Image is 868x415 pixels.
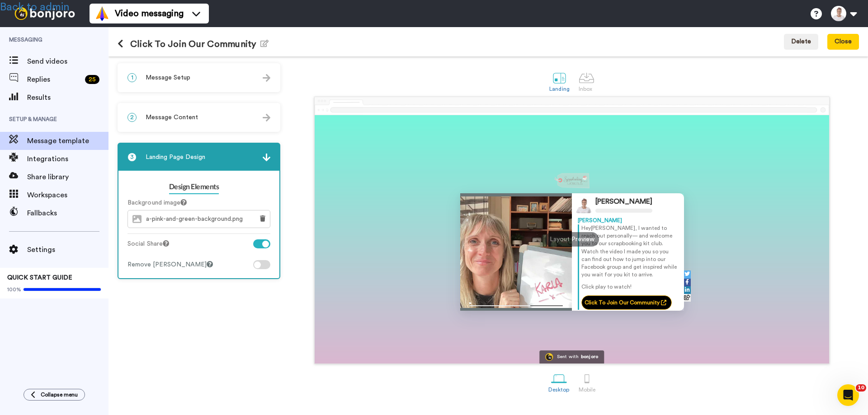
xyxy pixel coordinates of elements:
[27,172,108,182] span: Share library
[127,113,137,122] span: 2
[27,74,81,85] span: Replies
[27,244,108,255] span: Settings
[263,114,270,121] img: arrow.svg
[27,208,108,219] span: Fallbacks
[146,153,205,162] span: Landing Page Design
[544,366,574,397] a: Desktop
[27,56,108,67] span: Send videos
[7,275,72,281] span: QUICK START GUIDE
[127,153,137,162] span: 3
[574,366,600,397] a: Mobile
[545,65,574,97] a: Landing
[581,295,672,310] a: Click To Join Our Community
[118,103,280,132] div: 2Message Content
[127,239,169,249] label: Social Share
[27,135,108,146] span: Message template
[27,154,108,164] span: Integrations
[95,6,109,21] img: vm-color.svg
[115,7,184,20] span: Video messaging
[576,197,592,213] img: Profile Image
[827,34,859,50] button: Close
[263,74,270,82] img: arrow.svg
[595,197,652,206] div: [PERSON_NAME]
[146,215,247,223] span: a-pink-and-green-background.png
[118,39,269,49] h1: Click To Join Our Community
[579,387,595,393] div: Mobile
[554,173,590,189] img: acf34cd6-f2ab-4f5e-bab8-ca2361a201ed
[24,389,85,401] button: Collapse menu
[27,92,108,103] span: Results
[545,232,599,247] div: Layout Preview
[7,286,21,293] span: 100%
[579,86,594,92] div: Inbox
[460,298,572,311] img: player-controls-full.svg
[581,224,678,279] p: Hey [PERSON_NAME] , I wanted to reach out personally— and welcome you to our scrapbooking kit clu...
[85,75,99,84] div: 25
[557,354,579,359] div: Sent with
[784,34,818,50] button: Delete
[146,113,198,122] span: Message Content
[545,353,553,361] img: Bonjoro Logo
[574,65,599,97] a: Inbox
[127,260,213,269] div: Remove [PERSON_NAME]
[581,283,678,291] p: Click play to watch!
[146,73,190,82] span: Message Setup
[581,354,599,359] div: bonjoro
[837,384,859,406] iframe: Intercom live chat
[548,387,570,393] div: Desktop
[127,73,137,82] span: 1
[263,154,270,161] img: arrow.svg
[856,384,866,392] span: 10
[118,63,280,92] div: 1Message Setup
[41,391,78,398] span: Collapse menu
[549,86,570,92] div: Landing
[127,198,187,208] label: Background image
[578,217,678,224] div: [PERSON_NAME]
[27,190,108,201] span: Workspaces
[169,180,219,194] a: Design Elements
